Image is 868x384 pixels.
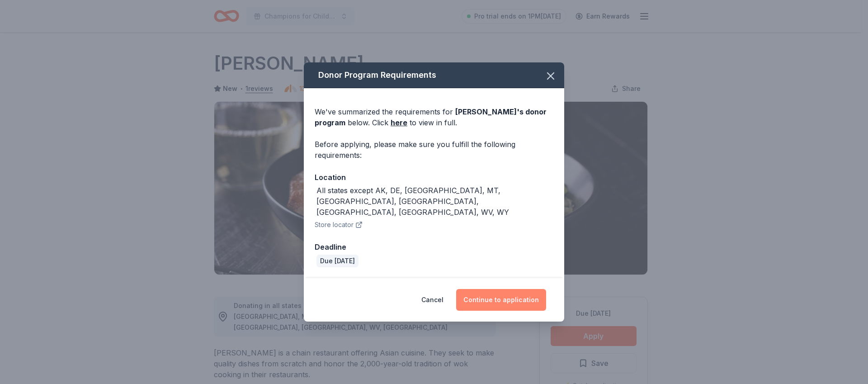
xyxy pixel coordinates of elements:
div: Before applying, please make sure you fulfill the following requirements: [315,139,553,161]
button: Cancel [421,289,443,311]
div: Due [DATE] [316,255,359,267]
div: Donor Program Requirements [304,62,564,88]
button: Store locator [315,219,363,230]
button: Continue to application [456,289,546,311]
a: here [391,117,407,128]
div: We've summarized the requirements for below. Click to view in full. [315,106,553,128]
div: Location [315,171,553,183]
div: Deadline [315,241,553,253]
div: All states except AK, DE, [GEOGRAPHIC_DATA], MT, [GEOGRAPHIC_DATA], [GEOGRAPHIC_DATA], [GEOGRAPHI... [316,185,553,218]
